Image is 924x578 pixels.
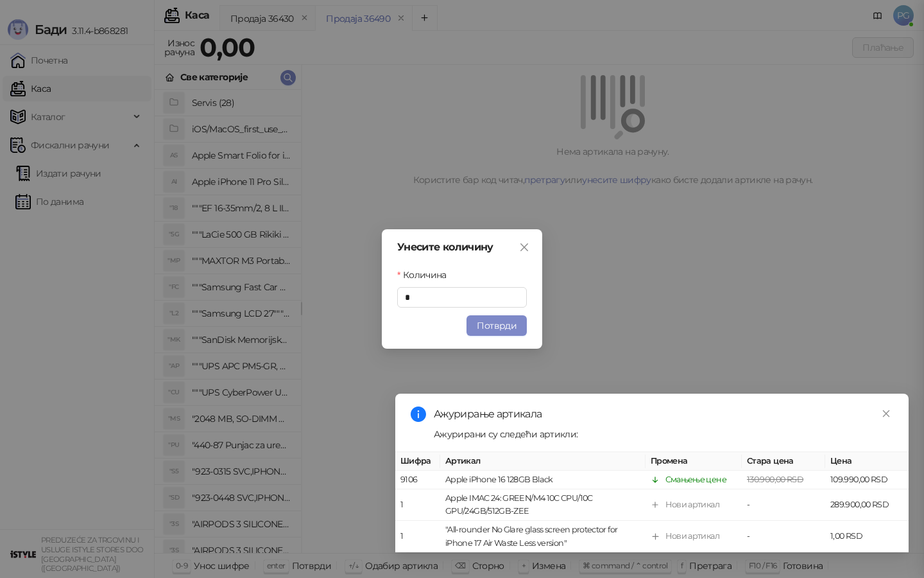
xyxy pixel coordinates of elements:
[466,315,527,336] button: Потврди
[434,427,893,441] div: Ажурирани су следећи артикли:
[395,471,440,489] td: 9106
[440,521,646,553] td: "All-rounder No Glare glass screen protector for iPhone 17 Air Waste Less version"
[825,471,909,489] td: 109.990,00 RSD
[440,490,646,521] td: Apple IMAC 24: GREEN/M4 10C CPU/10C GPU/24GB/512GB-ZEE
[519,242,529,252] span: close
[397,268,454,282] label: Количина
[825,452,909,471] th: Цена
[440,452,646,471] th: Артикал
[514,242,535,252] span: Close
[742,490,825,521] td: -
[514,237,535,258] button: Close
[665,499,719,512] div: Нови артикал
[665,530,719,543] div: Нови артикал
[395,490,440,521] td: 1
[411,407,426,422] span: info-circle
[879,407,893,421] a: Close
[825,490,909,521] td: 289.900,00 RSD
[398,288,526,307] input: Количина
[395,452,440,471] th: Шифра
[440,471,646,489] td: Apple iPhone 16 128GB Black
[646,452,742,471] th: Промена
[742,521,825,553] td: -
[747,475,803,484] span: 130.900,00 RSD
[742,452,825,471] th: Стара цена
[825,521,909,553] td: 1,00 RSD
[665,473,726,486] div: Смањење цене
[434,407,893,422] div: Ажурирање артикала
[395,521,440,553] td: 1
[882,409,891,418] span: close
[397,242,527,252] div: Унесите количину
